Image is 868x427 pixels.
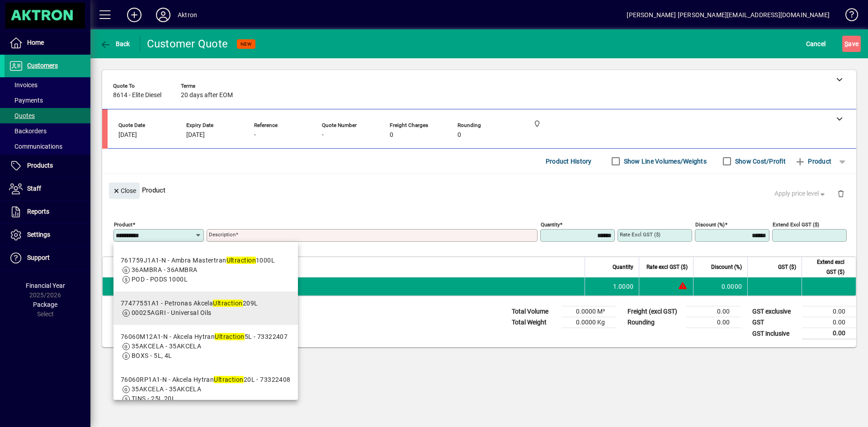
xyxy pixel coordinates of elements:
[27,231,50,238] span: Settings
[622,157,707,166] label: Show Line Volumes/Weights
[5,139,90,154] a: Communications
[113,249,298,291] mat-option: 761759J1A1-N - Ambra Mastertran Ultraction 1000L
[132,395,175,402] span: TINS - 25L 20L
[5,178,90,200] a: Staff
[546,154,592,169] span: Product History
[5,224,90,246] a: Settings
[322,131,324,139] span: -
[26,282,65,289] span: Financial Year
[214,376,243,383] em: Ultraction
[102,174,856,206] div: Product
[5,93,90,108] a: Payments
[802,328,856,339] td: 0.00
[5,32,90,54] a: Home
[9,127,47,135] span: Backorders
[118,131,137,139] span: [DATE]
[627,8,830,22] div: [PERSON_NAME] [PERSON_NAME][EMAIL_ADDRESS][DOMAIN_NAME]
[27,208,49,215] span: Reports
[226,257,256,264] em: Ultraction
[121,256,275,265] div: 761759J1A1-N - Ambra Mastertran 1000L
[748,317,802,328] td: GST
[213,300,242,307] em: Ultraction
[132,309,211,316] span: 00025AGRI - Universal Oils
[113,183,136,198] span: Close
[686,306,741,317] td: 0.00
[121,375,291,385] div: 76060RP1A1-N - Akcela Hytran 20L - 73322408
[842,36,861,52] button: Save
[5,155,90,177] a: Products
[121,332,288,342] div: 76060M12A1-N - Akcela Hytran 5L - 73322407
[27,39,44,46] span: Home
[113,291,298,325] mat-option: 77477551A1 - Petronas Akcela Ultraction 209L
[132,266,197,273] span: 36AMBRA - 36AMBRA
[109,183,140,199] button: Close
[27,162,53,169] span: Products
[178,8,197,22] div: Aktron
[807,257,844,277] span: Extend excl GST ($)
[748,328,802,339] td: GST inclusive
[215,333,244,340] em: Ultraction
[113,368,298,411] mat-option: 76060RP1A1-N - Akcela Hytran Ultraction 20L - 73322408
[774,189,827,198] span: Apply price level
[507,317,561,328] td: Total Weight
[33,301,57,308] span: Package
[27,62,58,69] span: Customers
[804,36,828,52] button: Cancel
[839,2,857,31] a: Knowledge Base
[802,306,856,317] td: 0.00
[646,262,688,272] span: Rate excl GST ($)
[733,157,786,166] label: Show Cost/Profit
[542,153,595,169] button: Product History
[778,262,796,272] span: GST ($)
[121,299,258,308] div: 77477551A1 - Petronas Akcela 209L
[613,262,633,272] span: Quantity
[132,343,201,350] span: 35AKCELA - 35AKCELA
[458,131,461,139] span: 0
[186,131,205,139] span: [DATE]
[5,108,90,123] a: Quotes
[623,317,686,328] td: Rounding
[5,123,90,139] a: Backorders
[507,306,561,317] td: Total Volume
[100,40,130,47] span: Back
[241,41,252,47] span: NEW
[844,40,848,47] span: S
[114,221,132,228] mat-label: Product
[90,36,140,52] app-page-header-button: Back
[9,112,35,119] span: Quotes
[147,37,228,51] div: Customer Quote
[693,277,747,296] td: 0.0000
[802,317,856,328] td: 0.00
[132,352,172,359] span: BOXS - 5L, 4L
[254,131,256,139] span: -
[773,221,819,228] mat-label: Extend excl GST ($)
[120,7,149,23] button: Add
[98,36,132,52] button: Back
[5,77,90,93] a: Invoices
[107,186,142,194] app-page-header-button: Close
[9,143,62,150] span: Communications
[541,221,560,228] mat-label: Quantity
[132,276,188,283] span: POD - PODS 1000L
[613,282,634,291] span: 1.0000
[9,81,38,89] span: Invoices
[695,221,725,228] mat-label: Discount (%)
[844,37,859,51] span: ave
[806,37,826,51] span: Cancel
[5,201,90,223] a: Reports
[561,306,616,317] td: 0.0000 M³
[711,262,742,272] span: Discount (%)
[209,231,236,238] mat-label: Description
[830,189,852,197] app-page-header-button: Delete
[830,183,852,204] button: Delete
[620,231,660,238] mat-label: Rate excl GST ($)
[113,325,298,368] mat-option: 76060M12A1-N - Akcela Hytran Ultraction 5L - 73322407
[561,317,616,328] td: 0.0000 Kg
[686,317,741,328] td: 0.00
[771,186,830,202] button: Apply price level
[132,385,201,393] span: 35AKCELA - 35AKCELA
[748,306,802,317] td: GST exclusive
[149,7,178,23] button: Profile
[27,185,41,192] span: Staff
[390,131,393,139] span: 0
